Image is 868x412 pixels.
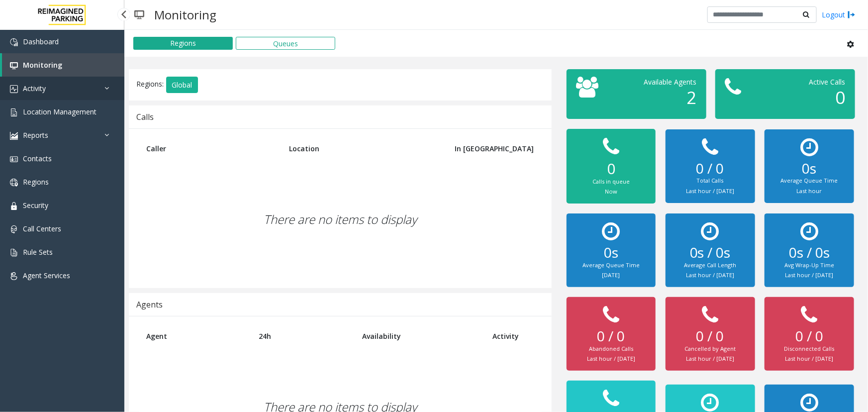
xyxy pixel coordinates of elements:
span: Agent Services [23,271,70,280]
img: 'icon' [10,155,18,163]
div: Disconnected Calls [774,345,844,353]
h2: 0 / 0 [774,328,844,345]
span: Dashboard [23,37,59,46]
small: Last hour / [DATE] [785,355,834,362]
span: 0 [835,86,845,109]
button: Queues [236,37,335,50]
span: Reports [23,130,48,140]
span: 2 [686,86,696,109]
img: 'icon' [10,108,18,116]
small: Last hour / [DATE] [587,355,635,362]
span: Contacts [23,154,52,163]
div: There are no items to display [139,161,542,278]
img: 'icon' [10,179,18,187]
h2: 0 / 0 [675,328,745,345]
img: 'icon' [10,85,18,93]
span: Activity [23,84,46,93]
div: Avg Wrap-Up Time [774,261,844,270]
h2: 0s [577,244,646,261]
span: Regions: [136,79,164,89]
th: 24h [251,324,355,348]
span: Location Management [23,107,96,116]
div: Average Queue Time [577,261,646,270]
th: Caller [139,136,282,161]
small: Last hour / [DATE] [686,187,734,195]
img: 'icon' [10,225,18,233]
span: Security [23,201,48,210]
small: Last hour [797,187,822,195]
h2: 0s / 0s [675,244,745,261]
img: 'icon' [10,249,18,257]
div: Total Calls [675,177,745,185]
div: Average Call Length [675,261,745,270]
div: Average Queue Time [774,177,844,185]
img: 'icon' [10,202,18,210]
span: Rule Sets [23,247,53,257]
span: Monitoring [23,60,62,70]
span: Regions [23,177,49,187]
button: Global [166,77,198,94]
small: Last hour / [DATE] [785,271,834,279]
h2: 0s [774,160,844,177]
img: 'icon' [10,132,18,140]
img: 'icon' [10,62,18,70]
div: Cancelled by Agent [675,345,745,353]
button: Regions [133,37,233,50]
div: Calls [136,110,154,123]
h2: 0 / 0 [675,160,745,177]
div: Calls in queue [577,178,646,186]
img: 'icon' [10,38,18,46]
th: Agent [139,324,251,348]
th: In [GEOGRAPHIC_DATA] [434,136,541,161]
th: Availability [355,324,485,348]
a: Monitoring [2,53,124,77]
h2: 0 / 0 [577,328,646,345]
th: Location [282,136,435,161]
img: pageIcon [134,2,144,27]
span: Active Calls [809,77,845,87]
small: [DATE] [602,271,620,279]
span: Available Agents [644,77,696,87]
small: Now [605,188,617,195]
span: Call Centers [23,224,61,233]
h2: 0s / 0s [774,244,844,261]
img: logout [848,9,856,20]
img: 'icon' [10,272,18,280]
small: Last hour / [DATE] [686,355,734,362]
a: Logout [822,9,856,20]
small: Last hour / [DATE] [686,271,734,279]
th: Activity [485,324,542,348]
h2: 0 [577,160,646,178]
div: Abandoned Calls [577,345,646,353]
h3: Monitoring [149,2,221,27]
div: Agents [136,298,163,311]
